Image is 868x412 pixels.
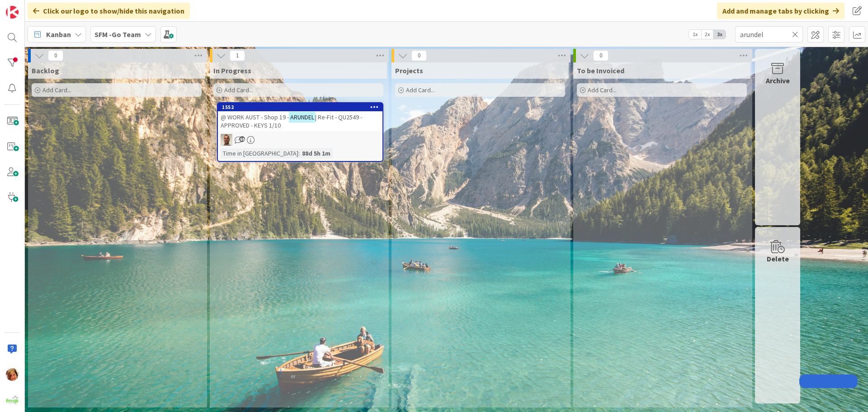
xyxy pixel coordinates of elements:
span: Projects [395,66,423,75]
span: 65 [239,136,245,142]
span: Add Card... [224,86,253,94]
div: 1552 [222,104,382,110]
span: Add Card... [588,86,617,94]
span: 3x [713,30,726,39]
span: 0 [48,50,63,61]
div: SD [218,134,382,146]
b: SFM -Go Team [94,30,141,39]
span: 2x [701,30,713,39]
div: 1552@ WORK AUST - Shop 19 -ARUNDEL| Re-Fit - QU2549 - APPROVED - KEYS 1/10 [218,103,382,131]
input: Quick Filter... [735,26,803,43]
span: : [298,148,300,158]
img: Visit kanbanzone.com [6,6,19,19]
span: 1x [689,30,701,39]
div: Archive [766,75,790,86]
span: To be Invoiced [577,66,624,75]
div: 1552 [218,103,382,111]
span: Add Card... [406,86,435,94]
a: 1552@ WORK AUST - Shop 19 -ARUNDEL| Re-Fit - QU2549 - APPROVED - KEYS 1/10SDTime in [GEOGRAPHIC_D... [217,102,383,162]
span: Backlog [32,66,59,75]
div: Click our logo to show/hide this navigation [28,3,190,19]
span: In Progress [213,66,251,75]
span: 0 [593,50,609,61]
div: Time in [GEOGRAPHIC_DATA] [221,148,298,158]
div: 88d 5h 1m [300,148,333,158]
img: avatar [6,393,19,406]
img: SD [221,134,232,146]
img: KD [6,368,19,381]
span: 0 [411,50,427,61]
span: | Re-Fit - QU2549 - APPROVED - KEYS 1/10 [221,113,362,129]
span: @ WORK AUST - Shop 19 - [221,113,289,121]
div: Add and manage tabs by clicking [717,3,844,19]
div: Delete [767,253,789,264]
span: Kanban [46,29,71,40]
span: 1 [230,50,245,61]
span: Add Card... [42,86,71,94]
mark: ARUNDEL [289,112,315,122]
